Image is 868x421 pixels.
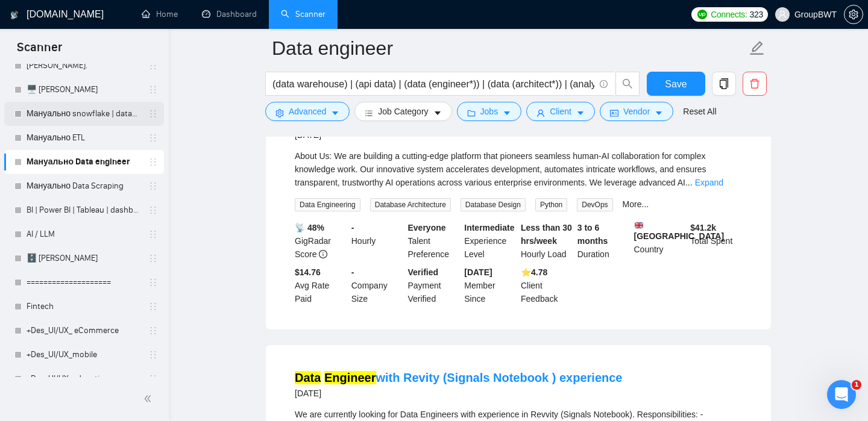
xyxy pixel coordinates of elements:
[295,149,742,189] div: About Us: We are building a cutting-edge platform that pioneers seamless human-AI collaboration f...
[143,393,156,405] span: double-left
[600,80,608,88] span: info-circle
[635,221,643,229] img: 🇬🇧
[292,221,349,261] div: GigRadar Score
[518,221,575,261] div: Hourly Load
[272,33,747,63] input: Scanner name...
[685,178,693,187] span: ...
[10,5,19,25] img: logo
[295,223,324,232] b: 📡 48%
[27,343,141,367] a: +Des_UI/UX_mobile
[550,105,571,118] span: Client
[295,371,622,384] a: Data Engineerwith Revity (Signals Notebook ) experience
[148,85,158,95] span: holder
[749,40,765,56] span: edit
[142,9,178,19] a: homeHome
[406,221,462,261] div: Talent Preference
[292,266,349,305] div: Avg Rate Paid
[623,105,650,118] span: Vendor
[623,199,649,209] a: More...
[27,319,141,343] a: +Des_UI/UX_ eCommerce
[148,181,158,191] span: holder
[349,266,406,305] div: Company Size
[27,270,141,295] a: ====================
[536,108,545,117] span: user
[600,102,673,121] button: idcardVendorcaret-down
[577,198,612,211] span: DevOps
[683,105,716,118] a: Reset All
[655,108,663,117] span: caret-down
[265,102,350,121] button: settingAdvancedcaret-down
[27,126,141,150] a: Мануально ETL
[148,61,158,70] span: holder
[378,105,428,118] span: Job Category
[433,108,442,117] span: caret-down
[349,221,406,261] div: Hourly
[27,222,141,246] a: AI / LLM
[844,10,863,19] a: setting
[576,108,585,117] span: caret-down
[351,267,354,277] b: -
[827,380,856,409] iframe: Intercom live chat
[503,108,511,117] span: caret-down
[295,386,622,401] div: [DATE]
[406,266,462,305] div: Payment Verified
[518,266,575,305] div: Client Feedback
[27,150,141,174] a: Мануально Data engineer
[354,102,451,121] button: barsJob Categorycaret-down
[281,9,325,19] a: searchScanner
[743,72,767,96] button: delete
[521,267,547,277] b: ⭐️ 4.78
[331,108,339,117] span: caret-down
[535,198,567,211] span: Python
[148,350,158,360] span: holder
[844,5,863,24] button: setting
[634,221,725,241] b: [GEOGRAPHIC_DATA]
[324,371,376,384] mark: Engineer
[202,9,257,19] a: dashboardDashboard
[743,78,766,89] span: delete
[27,174,141,198] a: Мануально Data Scraping
[7,39,72,64] span: Scanner
[610,108,618,117] span: idcard
[295,198,360,211] span: Data Engineering
[526,102,595,121] button: userClientcaret-down
[577,223,608,246] b: 3 to 6 months
[695,178,723,187] a: Expand
[665,76,687,92] span: Save
[690,223,716,232] b: $ 41.2k
[148,278,158,287] span: holder
[461,198,526,211] span: Database Design
[464,223,514,232] b: Intermediate
[365,108,373,117] span: bars
[27,78,141,102] a: 🖥️ [PERSON_NAME]
[27,54,141,78] a: [PERSON_NAME].
[148,229,158,239] span: holder
[27,367,141,391] a: +Des_UI/UX_education
[462,221,518,261] div: Experience Level
[697,10,707,19] img: upwork-logo.png
[464,267,492,277] b: [DATE]
[148,109,158,119] span: holder
[852,380,861,390] span: 1
[575,221,632,261] div: Duration
[148,133,158,143] span: holder
[370,198,451,211] span: Database Architecture
[844,10,863,19] span: setting
[289,105,326,118] span: Advanced
[712,78,735,89] span: copy
[615,72,640,96] button: search
[408,223,446,232] b: Everyone
[647,72,705,96] button: Save
[27,102,141,126] a: Мануально snowflake | databricks
[711,8,747,21] span: Connects:
[632,221,688,261] div: Country
[712,72,736,96] button: copy
[408,267,439,277] b: Verified
[27,295,141,319] a: Fintech
[295,267,321,277] b: $14.76
[462,266,518,305] div: Member Since
[148,205,158,215] span: holder
[27,246,141,270] a: 🗄️ [PERSON_NAME]
[275,108,284,117] span: setting
[778,10,787,19] span: user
